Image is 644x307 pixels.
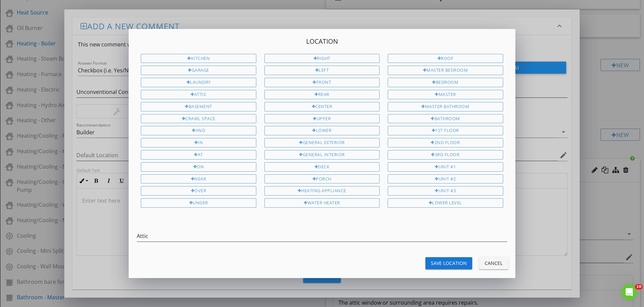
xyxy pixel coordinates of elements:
div: Upper [264,114,380,124]
div: Unit #1 [388,162,503,172]
div: Master Bedroom [388,66,503,75]
div: Unit #2 [388,174,503,184]
button: Cancel [479,257,509,269]
div: Right [264,54,380,63]
div: 1st Floor [388,126,503,135]
div: Left [264,66,380,75]
div: Porch [264,174,380,184]
div: under [141,198,256,208]
div: Master Bathroom [388,102,503,111]
div: Garage [141,66,256,75]
div: Bedroom [388,78,503,87]
div: Front [264,78,380,87]
iframe: Intercom live chat [621,284,637,300]
button: Save Location [425,257,472,269]
div: Water Heater [264,198,380,208]
div: Attic [141,90,256,99]
div: at [141,150,256,160]
div: near [141,174,256,184]
div: Cancel [484,260,503,267]
h4: Location [137,37,507,46]
div: General Exterior [264,138,380,147]
div: on [141,162,256,172]
div: Bathroom [388,114,503,124]
div: Center [264,102,380,111]
div: Lower [264,126,380,135]
div: Deck [264,162,380,172]
div: Rear [264,90,380,99]
div: Master [388,90,503,99]
div: Heating Appliance [264,186,380,196]
div: 2nd Floor [388,138,503,147]
div: Crawl Space [141,114,256,124]
div: Laundry [141,78,256,87]
span: 10 [635,284,643,289]
div: 3rd Floor [388,150,503,160]
div: Roof [388,54,503,63]
div: over [141,186,256,196]
div: Basement [141,102,256,111]
div: Save Location [431,260,467,267]
div: Kitchen [141,54,256,63]
input: Use the buttons above to build a location. Click this box to customize. [137,231,507,242]
div: Lower Level [388,198,503,208]
div: General Interior [264,150,380,160]
div: Unit #3 [388,186,503,196]
div: and [141,126,256,135]
div: in [141,138,256,147]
